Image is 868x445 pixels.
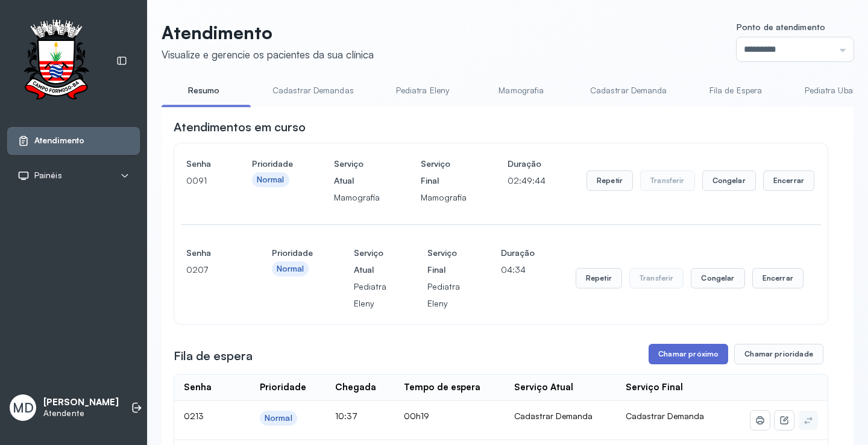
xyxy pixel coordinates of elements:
[508,172,546,189] p: 02:49:44
[576,268,622,288] button: Repetir
[626,382,683,393] div: Serviço Final
[626,411,704,421] span: Cadastrar Demanda
[514,382,573,393] div: Serviço Atual
[186,172,211,189] p: 0091
[335,382,376,393] div: Chegada
[260,382,306,393] div: Prioridade
[427,278,460,312] p: Pediatra Eleny
[34,170,62,181] span: Painéis
[334,189,380,206] p: Mamografia
[272,244,313,261] h4: Prioridade
[34,135,84,146] span: Atendimento
[354,278,386,312] p: Pediatra Eleny
[380,81,465,101] a: Pediatra Eleny
[734,344,823,364] button: Chamar prioridade
[335,411,357,421] span: 10:37
[162,22,374,43] p: Atendimento
[184,382,212,393] div: Senha
[702,170,756,191] button: Congelar
[649,344,728,364] button: Chamar próximo
[508,155,546,172] h4: Duração
[162,81,246,101] a: Resumo
[257,175,285,185] div: Normal
[404,411,429,421] span: 00h19
[186,244,231,261] h4: Senha
[629,268,684,288] button: Transferir
[252,155,293,172] h4: Prioridade
[578,81,679,101] a: Cadastrar Demanda
[501,261,535,278] p: 04:34
[421,155,467,189] h4: Serviço Final
[186,261,231,278] p: 0207
[691,268,744,288] button: Congelar
[334,155,380,189] h4: Serviço Atual
[427,244,460,278] h4: Serviço Final
[737,22,825,32] span: Ponto de atendimento
[260,81,366,101] a: Cadastrar Demandas
[587,170,633,191] button: Repetir
[354,244,386,278] h4: Serviço Atual
[694,81,778,101] a: Fila de Espera
[17,135,130,147] a: Atendimento
[514,411,607,422] div: Cadastrar Demanda
[174,347,253,364] h3: Fila de espera
[43,397,119,408] p: [PERSON_NAME]
[752,268,804,288] button: Encerrar
[184,411,204,421] span: 0213
[162,48,374,61] div: Visualize e gerencie os pacientes da sua clínica
[186,155,211,172] h4: Senha
[277,264,304,274] div: Normal
[43,408,119,419] p: Atendente
[13,19,99,103] img: Logotipo do estabelecimento
[763,170,814,191] button: Encerrar
[421,189,467,206] p: Mamografia
[404,382,480,393] div: Tempo de espera
[640,170,695,191] button: Transferir
[265,413,292,423] div: Normal
[501,244,535,261] h4: Duração
[479,81,564,101] a: Mamografia
[174,119,306,135] h3: Atendimentos em curso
